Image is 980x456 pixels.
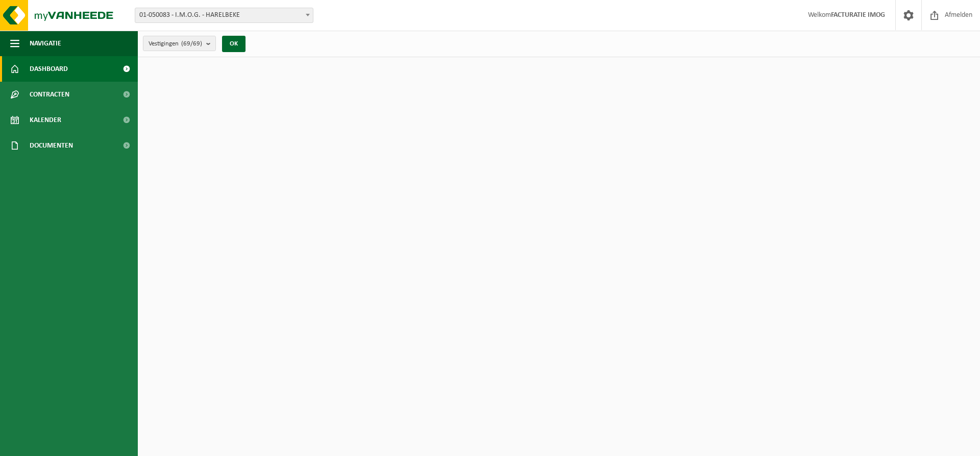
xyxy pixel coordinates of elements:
span: Dashboard [30,56,68,82]
span: 01-050083 - I.M.O.G. - HARELBEKE [135,8,313,22]
button: Vestigingen(69/69) [143,36,216,51]
span: Documenten [30,133,73,158]
span: 01-050083 - I.M.O.G. - HARELBEKE [135,8,313,23]
span: Contracten [30,82,69,107]
span: Navigatie [30,31,61,56]
count: (69/69) [181,40,202,47]
span: Kalender [30,107,61,133]
button: OK [222,36,246,52]
span: Vestigingen [149,36,202,52]
strong: FACTURATIE IMOG [831,11,885,19]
